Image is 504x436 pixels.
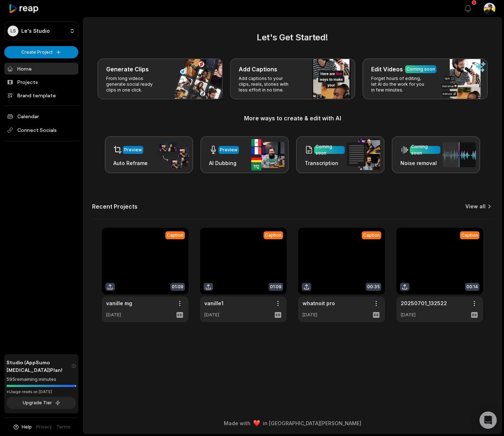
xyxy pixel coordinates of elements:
[220,147,238,153] div: Preview
[4,124,78,137] span: Connect Socials
[113,159,148,167] h3: Auto Reframe
[92,203,138,210] h2: Recent Projects
[407,66,435,72] div: Coming soon
[156,141,189,169] img: auto_reframe.png
[411,143,439,156] div: Coming soon
[251,139,284,170] img: ai_dubbing.png
[106,76,162,93] p: From long videos generate social ready clips in one click.
[36,424,52,430] a: Privacy
[21,28,50,34] p: Le's Studio
[401,299,447,307] a: 20250701_132522
[465,203,486,210] a: View all
[371,76,427,93] p: Forget hours of editing, let AI do the work for you in few minutes.
[443,142,476,167] img: noise_removal.png
[253,420,260,427] img: heart emoji
[204,299,223,307] a: vanille1
[400,159,440,167] h3: Noise removal
[209,159,239,167] h3: AI Dubbing
[4,110,78,122] a: Calendar
[92,114,493,123] h3: More ways to create & edit with AI
[4,89,78,101] a: Brand template
[4,76,78,88] a: Projects
[479,411,497,429] div: Open Intercom Messenger
[239,76,295,93] p: Add captions to your clips, reels, stories with less effort in no time.
[8,26,18,36] div: LS
[239,65,277,74] h3: Add Captions
[6,376,76,383] div: 595 remaining minutes
[124,147,142,153] div: Preview
[6,359,71,374] span: Studio (AppSumo [MEDICAL_DATA]) Plan!
[22,424,32,430] span: Help
[4,46,78,58] button: Create Project
[4,63,78,75] a: Home
[106,65,149,74] h3: Generate Clips
[90,419,495,427] div: Made with in [GEOGRAPHIC_DATA][PERSON_NAME]
[13,424,32,430] button: Help
[6,389,76,395] div: *Usage resets on [DATE]
[305,159,345,167] h3: Transcription
[303,299,335,307] a: whatnoit pro
[106,299,132,307] a: vanille mg
[347,139,380,170] img: transcription.png
[316,143,343,156] div: Coming soon
[371,65,403,74] h3: Edit Videos
[6,397,76,409] button: Upgrade Tier
[56,424,70,430] a: Terms
[92,31,493,44] h2: Let's Get Started!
